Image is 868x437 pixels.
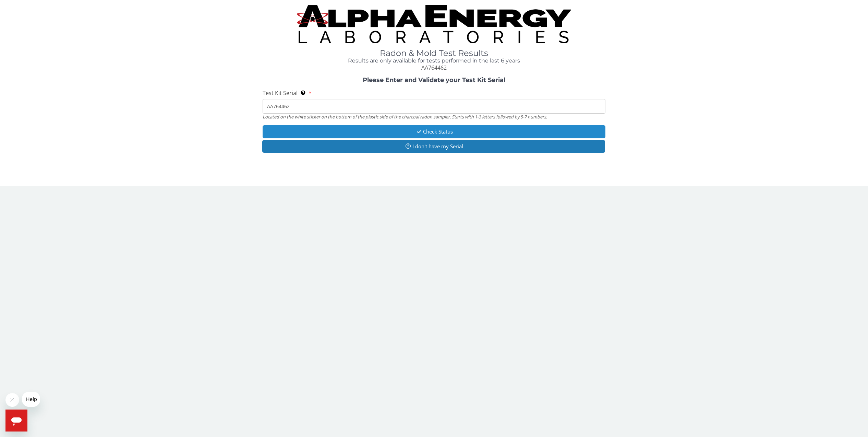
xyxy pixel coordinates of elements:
[363,76,505,84] strong: Please Enter and Validate your Test Kit Serial
[263,125,606,138] button: Check Status
[5,393,19,407] iframe: Close message
[22,392,40,407] iframe: Message from company
[263,58,606,64] h4: Results are only available for tests performed in the last 6 years
[262,140,605,153] button: I don't have my Serial
[263,49,606,58] h1: Radon & Mold Test Results
[263,89,298,97] span: Test Kit Serial
[5,410,27,432] iframe: Button to launch messaging window
[421,64,447,71] span: AA764462
[297,5,571,43] img: TightCrop.jpg
[263,114,606,120] div: Located on the white sticker on the bottom of the plastic side of the charcoal radon sampler. Sta...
